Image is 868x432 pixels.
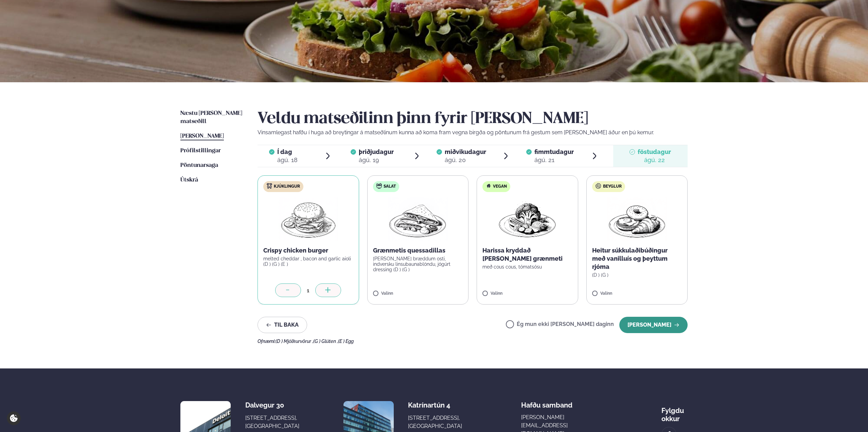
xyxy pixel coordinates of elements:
[638,148,671,155] span: föstudagur
[408,401,462,409] div: Katrínartún 4
[180,132,224,140] a: [PERSON_NAME]
[263,246,353,255] p: Crispy chicken burger
[592,246,682,271] p: Heitur súkkulaðibúðingur með vanilluís og þeyttum rjóma
[180,162,218,168] span: Pöntunarsaga
[486,183,491,189] img: Vegan.svg
[301,287,315,294] div: 1
[258,128,688,137] p: Vinsamlegast hafðu í huga að breytingar á matseðlinum kunna að koma fram vegna birgða og pöntunum...
[258,317,307,333] button: Til baka
[338,339,354,344] span: (E ) Egg
[619,317,688,333] button: [PERSON_NAME]
[534,148,574,155] span: fimmtudagur
[245,401,299,409] div: Dalvegur 30
[373,256,463,272] p: [PERSON_NAME] bræddum osti, indversku linsubaunablöndu, jógúrt dressing (D ) (G )
[180,161,218,170] a: Pöntunarsaga
[274,184,300,189] span: Kjúklingur
[245,414,299,430] div: [STREET_ADDRESS], [GEOGRAPHIC_DATA]
[267,183,272,189] img: chicken.svg
[180,147,221,155] a: Prófílstillingar
[359,156,394,164] div: ágú. 19
[276,339,313,344] span: (D ) Mjólkurvörur ,
[180,110,242,124] span: Næstu [PERSON_NAME] matseðill
[180,148,221,154] span: Prófílstillingar
[277,148,298,156] span: Í dag
[445,148,486,155] span: miðvikudagur
[596,183,601,189] img: bagle-new-16px.svg
[482,246,572,263] p: Harissa kryddað [PERSON_NAME] grænmeti
[521,396,572,409] span: Hafðu samband
[180,176,198,184] a: Útskrá
[277,156,298,164] div: ágú. 18
[638,156,671,164] div: ágú. 22
[7,411,21,425] a: Cookie settings
[482,264,572,270] p: með cous cous, tómatsósu
[384,184,396,189] span: Salat
[359,148,394,155] span: þriðjudagur
[376,183,382,189] img: salad.svg
[258,339,688,344] div: Ofnæmi:
[607,197,667,241] img: Croissant.png
[493,184,507,189] span: Vegan
[263,256,353,267] p: melted cheddar , bacon and garlic aioli (D ) (G ) (E )
[445,156,486,164] div: ágú. 20
[258,109,688,128] h2: Veldu matseðilinn þinn fyrir [PERSON_NAME]
[278,197,338,241] img: Hamburger.png
[497,197,557,241] img: Vegan.png
[313,339,338,344] span: (G ) Glúten ,
[180,133,224,139] span: [PERSON_NAME]
[592,272,682,278] p: (D ) (G )
[180,177,198,183] span: Útskrá
[534,156,574,164] div: ágú. 21
[661,401,688,423] div: Fylgdu okkur
[408,414,462,430] div: [STREET_ADDRESS], [GEOGRAPHIC_DATA]
[373,246,463,255] p: Grænmetis quessadillas
[603,184,622,189] span: Beyglur
[388,197,448,241] img: Quesadilla.png
[180,109,244,126] a: Næstu [PERSON_NAME] matseðill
